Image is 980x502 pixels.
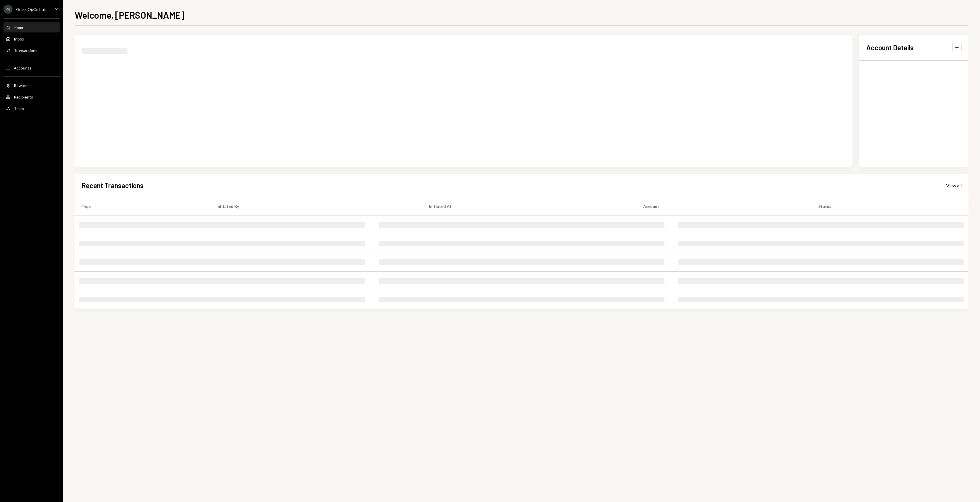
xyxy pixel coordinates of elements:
[636,197,812,215] th: Account
[14,48,37,53] div: Transactions
[946,182,962,188] a: View all
[75,197,210,215] th: Type
[14,94,33,99] div: Recipients
[14,25,24,30] div: Home
[3,92,60,102] a: Recipients
[812,197,969,215] th: Status
[3,103,60,113] a: Team
[3,34,60,44] a: Inbox
[3,63,60,73] a: Accounts
[3,22,60,32] a: Home
[75,9,184,21] h1: Welcome, [PERSON_NAME]
[3,5,13,14] div: G
[210,197,422,215] th: Initiated By
[14,36,24,41] div: Inbox
[3,45,60,55] a: Transactions
[3,80,60,90] a: Rewards
[866,43,914,52] h2: Account Details
[14,65,31,70] div: Accounts
[16,7,46,12] div: Grass OpCo Ltd.
[422,197,636,215] th: Initiated At
[14,106,24,111] div: Team
[82,181,144,190] h2: Recent Transactions
[14,83,30,88] div: Rewards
